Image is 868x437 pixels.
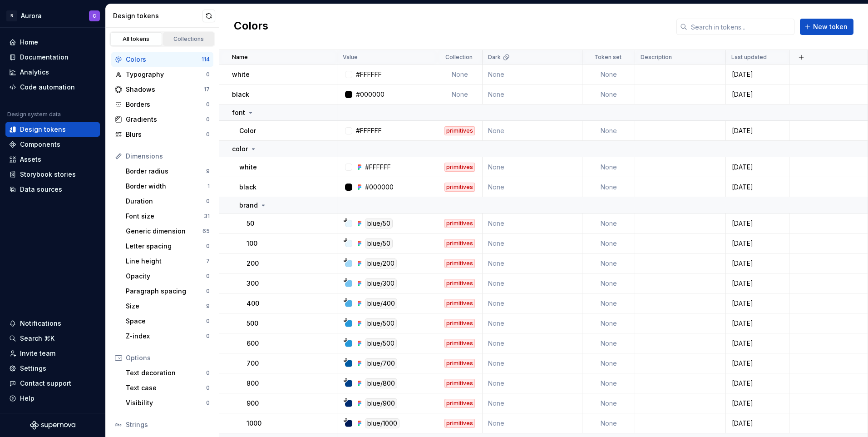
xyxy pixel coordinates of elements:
[365,358,397,368] div: blue/700
[207,183,210,190] div: 1
[204,213,210,220] div: 31
[122,396,213,410] a: Visibility0
[365,258,397,268] div: blue/200
[444,279,475,288] div: primitives
[206,333,210,340] div: 0
[206,258,210,265] div: 7
[126,317,206,326] div: Space
[365,218,393,228] div: blue/50
[483,157,582,177] td: None
[444,319,475,328] div: primitives
[5,316,100,331] button: Notifications
[365,163,391,172] div: #FFFFFF
[20,38,38,47] div: Home
[731,54,767,61] p: Last updated
[126,85,204,94] div: Shadows
[582,393,635,413] td: None
[726,90,789,99] div: [DATE]
[343,54,358,61] p: Value
[444,163,475,172] div: primitives
[122,224,213,238] a: Generic dimension65
[444,419,475,428] div: primitives
[21,11,42,20] div: Aurora
[126,115,206,124] div: Gradients
[206,131,210,138] div: 0
[726,183,789,192] div: [DATE]
[206,243,210,250] div: 0
[126,182,207,191] div: Border width
[483,273,582,293] td: None
[582,353,635,373] td: None
[483,333,582,353] td: None
[356,90,385,99] div: #000000
[687,19,794,35] input: Search in tokens...
[122,284,213,298] a: Paragraph spacing0
[5,182,100,197] a: Data sources
[20,349,55,358] div: Invite team
[582,65,635,84] td: None
[483,65,582,84] td: None
[444,219,475,228] div: primitives
[122,194,213,209] a: Duration0
[206,318,210,325] div: 0
[582,233,635,253] td: None
[126,353,210,363] div: Options
[247,379,259,388] p: 800
[5,50,100,65] a: Documentation
[126,332,206,341] div: Z-index
[582,253,635,273] td: None
[122,179,213,194] a: Border width1
[582,313,635,333] td: None
[582,84,635,104] td: None
[582,293,635,313] td: None
[126,368,206,377] div: Text decoration
[2,6,104,25] button: BAuroraC
[20,379,71,388] div: Contact support
[232,108,245,117] p: font
[483,413,582,433] td: None
[444,359,475,368] div: primitives
[20,319,61,328] div: Notifications
[239,126,256,135] p: Color
[122,209,213,223] a: Font size31
[206,116,210,123] div: 0
[5,376,100,391] button: Contact support
[232,70,250,79] p: white
[726,163,789,172] div: [DATE]
[206,399,210,407] div: 0
[444,239,475,248] div: primitives
[5,35,100,50] a: Home
[206,369,210,377] div: 0
[726,219,789,228] div: [DATE]
[206,198,210,205] div: 0
[813,22,848,31] span: New token
[122,164,213,179] a: Border radius9
[126,197,206,206] div: Duration
[20,185,62,194] div: Data sources
[206,273,210,280] div: 0
[239,163,257,172] p: white
[365,378,397,388] div: blue/800
[126,302,206,311] div: Size
[247,259,259,268] p: 200
[365,338,397,348] div: blue/500
[202,56,210,63] div: 114
[582,214,635,233] td: None
[93,12,96,20] div: C
[365,318,397,328] div: blue/500
[6,10,17,21] div: B
[126,70,206,79] div: Typography
[126,242,206,251] div: Letter spacing
[126,167,206,176] div: Border radius
[20,364,46,373] div: Settings
[483,177,582,197] td: None
[20,155,41,164] div: Assets
[483,253,582,273] td: None
[206,101,210,108] div: 0
[247,239,257,248] p: 100
[206,168,210,175] div: 9
[365,238,393,248] div: blue/50
[800,19,853,35] button: New token
[30,421,75,430] svg: Supernova Logo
